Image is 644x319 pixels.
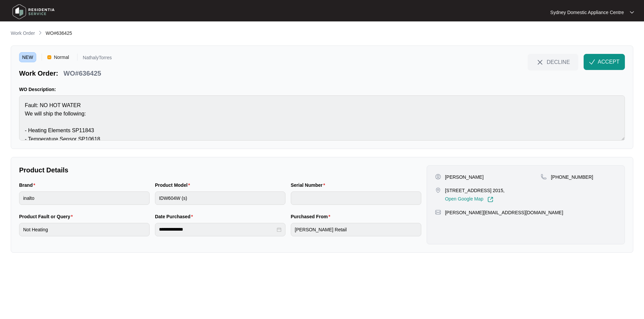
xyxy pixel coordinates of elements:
p: [PERSON_NAME][EMAIL_ADDRESS][DOMAIN_NAME] [445,209,563,216]
input: Brand [19,191,150,205]
img: map-pin [435,187,441,193]
button: check-IconACCEPT [584,54,625,70]
input: Product Fault or Query [19,223,150,236]
label: Date Purchased [155,213,196,220]
input: Product Model [155,191,285,205]
p: Work Order [11,30,35,36]
a: Work Order [9,30,36,37]
img: check-Icon [589,59,595,65]
span: ACCEPT [598,58,620,66]
img: map-pin [435,209,441,215]
a: Open Google Map [445,196,493,203]
p: Product Details [19,165,421,175]
img: Link-External [487,196,493,203]
button: close-IconDECLINE [528,54,578,70]
label: Brand [19,182,38,188]
img: dropdown arrow [630,11,634,14]
p: [PHONE_NUMBER] [551,174,593,180]
label: Purchased From [291,213,333,220]
p: WO#636425 [63,69,101,78]
span: WO#636425 [46,30,72,36]
p: NathalyTorres [83,55,112,62]
input: Date Purchased [159,226,275,233]
span: DECLINE [547,58,570,66]
p: [STREET_ADDRESS] 2015, [445,187,504,194]
p: [PERSON_NAME] [445,174,484,180]
span: Normal [51,52,72,62]
p: Work Order: [19,69,58,78]
p: Sydney Domestic Appliance Centre [550,9,624,16]
p: WO Description: [19,86,625,93]
img: map-pin [541,174,547,180]
label: Product Fault or Query [19,213,75,220]
span: NEW [19,52,36,62]
label: Product Model [155,182,193,188]
input: Serial Number [291,191,421,205]
input: Purchased From [291,223,421,236]
img: user-pin [435,174,441,180]
img: chevron-right [38,30,43,35]
img: Vercel Logo [47,55,51,59]
img: close-Icon [536,58,544,66]
img: residentia service logo [10,2,57,22]
label: Serial Number [291,182,328,188]
textarea: Fault: NO HOT WATER We will ship the following: - Heating Elements SP11843 - Temperature Sensor S... [19,95,625,141]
